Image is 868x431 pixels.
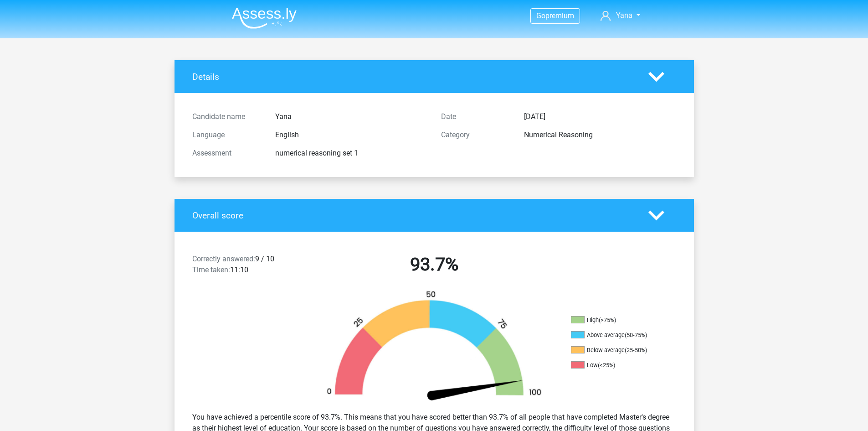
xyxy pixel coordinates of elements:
[598,362,615,369] div: (<25%)
[311,290,557,405] img: 94.ba056ea0e80c.png
[192,254,255,263] span: Correctly answered:
[625,347,647,353] div: (25-50%)
[185,254,310,279] div: 9 / 10 11:10
[192,265,230,274] span: Time taken:
[185,130,268,140] div: Language
[268,148,434,159] div: numerical reasoning set 1
[185,148,268,159] div: Assessment
[268,111,434,122] div: Yana
[571,346,662,354] li: Below average
[531,10,580,22] a: Gopremium
[185,111,268,122] div: Candidate name
[597,10,643,21] a: Yana
[616,11,632,20] span: Yana
[192,72,635,82] h4: Details
[317,254,552,275] h2: 93.7%
[545,11,574,20] span: premium
[571,331,662,339] li: Above average
[232,7,297,29] img: Assessly
[625,332,647,338] div: (50-75%)
[571,361,662,369] li: Low
[536,11,545,20] span: Go
[268,130,434,140] div: English
[434,130,517,140] div: Category
[517,130,683,140] div: Numerical Reasoning
[192,210,635,221] h4: Overall score
[571,316,662,324] li: High
[599,317,616,323] div: (>75%)
[517,111,683,122] div: [DATE]
[434,111,517,122] div: Date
